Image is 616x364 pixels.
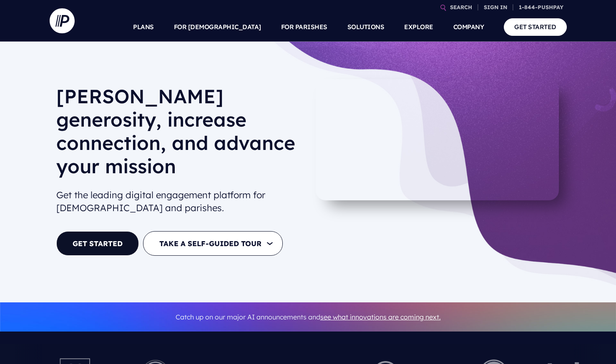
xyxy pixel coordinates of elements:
a: GET STARTED [56,231,139,256]
a: GET STARTED [504,18,567,35]
h1: [PERSON_NAME] generosity, increase connection, and advance your mission [56,85,302,184]
a: FOR PARISHES [281,12,327,42]
p: Catch up on our major AI announcements and [56,308,560,327]
a: EXPLORE [404,12,433,42]
a: COMPANY [453,12,484,42]
a: see what innovations are coming next. [320,313,441,321]
h2: Get the leading digital engagement platform for [DEMOGRAPHIC_DATA] and parishes. [56,185,302,218]
a: SOLUTIONS [347,12,385,42]
a: PLANS [133,12,154,42]
button: TAKE A SELF-GUIDED TOUR [143,231,283,256]
a: FOR [DEMOGRAPHIC_DATA] [174,12,261,42]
